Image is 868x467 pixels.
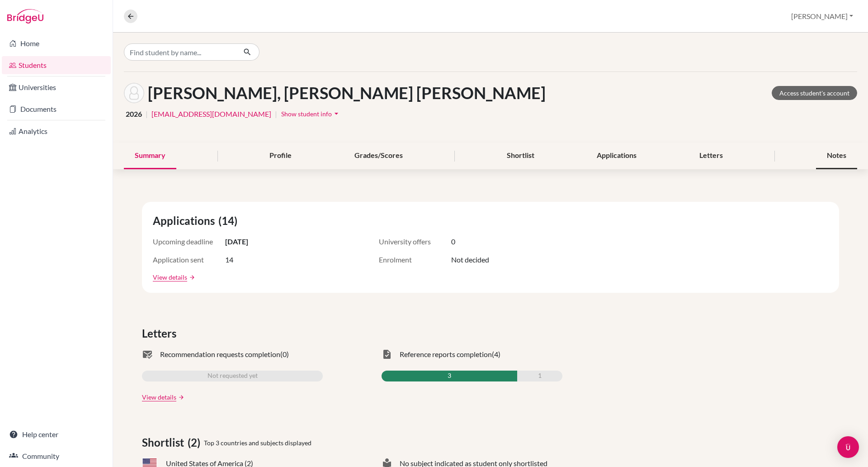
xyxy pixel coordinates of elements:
[2,78,111,96] a: Universities
[151,109,271,119] a: [EMAIL_ADDRESS][DOMAIN_NAME]
[787,8,857,25] button: [PERSON_NAME]
[2,100,111,118] a: Documents
[451,236,455,247] span: 0
[281,107,341,121] button: Show student infoarrow_drop_down
[153,272,187,282] a: View details
[837,436,859,458] div: Open Intercom Messenger
[448,371,451,381] span: 3
[146,109,148,119] span: |
[379,236,451,247] span: University offers
[160,349,280,360] span: Recommendation requests completion
[2,425,111,443] a: Help center
[496,143,545,169] div: Shortlist
[2,122,111,140] a: Analytics
[208,371,258,381] span: Not requested yet
[379,254,451,265] span: Enrolment
[142,349,153,360] span: mark_email_read
[225,254,233,265] span: 14
[124,83,144,103] img: Ngo Anh Tuan Pham's avatar
[124,143,176,169] div: Summary
[689,143,734,169] div: Letters
[772,86,857,100] a: Access student's account
[2,56,111,74] a: Students
[142,325,180,342] span: Letters
[400,349,492,360] span: Reference reports completion
[816,143,857,169] div: Notes
[7,9,43,24] img: Bridge-U
[538,371,542,381] span: 1
[126,109,142,119] span: 2026
[225,236,248,247] span: [DATE]
[188,434,204,451] span: (2)
[281,110,332,118] span: Show student info
[2,34,111,52] a: Home
[142,392,176,402] a: View details
[332,109,341,118] i: arrow_drop_down
[492,349,500,360] span: (4)
[451,254,489,265] span: Not decided
[2,447,111,465] a: Community
[124,43,236,61] input: Find student by name...
[586,143,647,169] div: Applications
[142,434,188,451] span: Shortlist
[204,438,311,448] span: Top 3 countries and subjects displayed
[275,109,277,119] span: |
[153,236,225,247] span: Upcoming deadline
[280,349,289,360] span: (0)
[187,274,195,281] a: arrow_forward
[153,254,225,265] span: Application sent
[176,394,184,400] a: arrow_forward
[344,143,414,169] div: Grades/Scores
[218,213,241,229] span: (14)
[259,143,302,169] div: Profile
[153,213,218,229] span: Applications
[148,83,546,103] h1: [PERSON_NAME], [PERSON_NAME] [PERSON_NAME]
[382,349,392,360] span: task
